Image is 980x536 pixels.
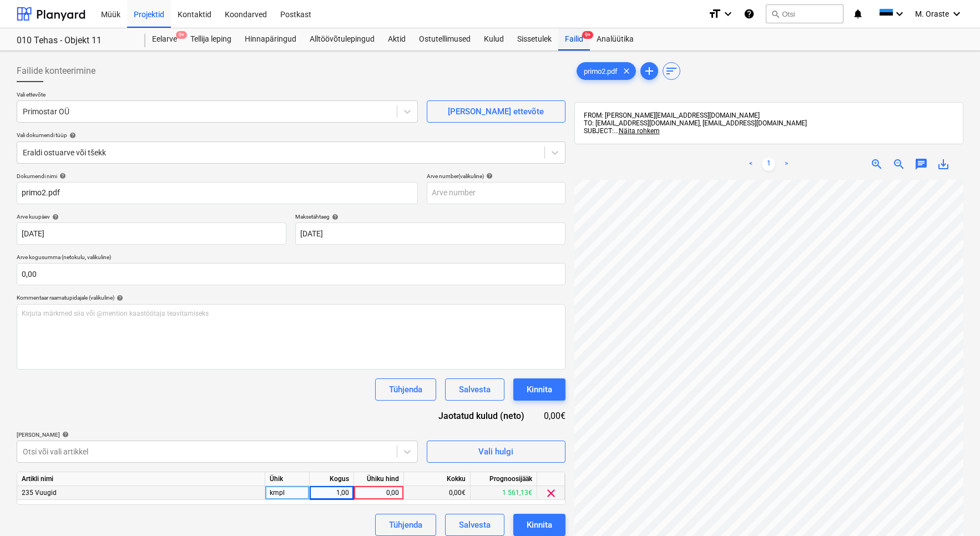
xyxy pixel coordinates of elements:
[643,64,656,78] span: add
[950,7,963,21] i: keyboard_arrow_down
[544,487,558,500] span: clear
[17,182,418,204] input: Dokumendi nimi
[870,158,883,171] span: zoom_in
[582,31,593,39] span: 9+
[427,173,565,180] div: Arve number (valikuline)
[893,7,906,21] i: keyboard_arrow_down
[484,173,493,179] span: help
[744,7,755,21] i: Abikeskus
[771,9,780,18] span: search
[427,100,565,123] button: [PERSON_NAME] ettevõte
[17,213,286,220] div: Arve kuupäev
[404,472,471,486] div: Kokku
[22,489,57,497] span: 235 Vuugid
[584,127,614,135] span: SUBJECT:
[427,441,565,463] button: Vali hulgi
[184,28,238,50] a: Tellija leping
[381,28,412,50] a: Aktid
[584,119,807,127] span: TO: [EMAIL_ADDRESS][DOMAIN_NAME], [EMAIL_ADDRESS][DOMAIN_NAME]
[389,518,422,532] div: Tühjenda
[375,378,436,401] button: Tühjenda
[421,409,542,422] div: Jaotatud kulud (neto)
[744,158,757,171] a: Previous page
[448,104,544,119] div: [PERSON_NAME] ettevõte
[17,294,565,301] div: Kommentaar raamatupidajale (valikuline)
[354,472,404,486] div: Ühiku hind
[295,223,565,245] input: Tähtaega pole määratud
[620,64,633,78] span: clear
[404,486,471,500] div: 0,00€
[762,158,775,171] a: Page 1 is your current page
[17,132,565,139] div: Vali dokumendi tüüp
[511,28,558,50] a: Sissetulek
[619,127,660,135] span: Näita rohkem
[17,35,132,47] div: 010 Tehas - Objekt 11
[17,254,565,263] p: Arve kogusumma (netokulu, valikuline)
[389,382,422,397] div: Tühjenda
[17,472,265,486] div: Artikli nimi
[17,431,418,438] div: [PERSON_NAME]
[314,486,349,500] div: 1,00
[780,158,793,171] a: Next page
[145,28,184,50] div: Eelarve
[852,7,863,21] i: notifications
[558,28,590,50] div: Failid
[330,214,339,220] span: help
[445,378,504,401] button: Salvesta
[265,472,310,486] div: Ühik
[590,28,640,50] a: Analüütika
[584,112,760,119] span: FROM: [PERSON_NAME][EMAIL_ADDRESS][DOMAIN_NAME]
[17,223,286,245] input: Arve kuupäeva pole määratud.
[527,518,552,532] div: Kinnita
[67,132,76,139] span: help
[577,62,636,80] div: primo2.pdf
[665,64,678,78] span: sort
[445,514,504,536] button: Salvesta
[17,64,95,78] span: Failide konteerimine
[527,382,552,397] div: Kinnita
[114,295,123,301] span: help
[295,213,565,220] div: Maksetähtaeg
[459,518,491,532] div: Salvesta
[238,28,303,50] a: Hinnapäringud
[477,28,511,50] a: Kulud
[513,378,565,401] button: Kinnita
[614,127,660,135] span: ...
[265,486,310,500] div: kmpl
[937,158,950,171] span: save_alt
[915,9,949,18] span: M. Oraste
[892,158,906,171] span: zoom_out
[471,486,537,500] div: 1 561,13€
[375,514,436,536] button: Tühjenda
[721,7,735,21] i: keyboard_arrow_down
[60,431,69,438] span: help
[915,158,928,171] span: chat
[17,173,418,180] div: Dokumendi nimi
[478,444,513,459] div: Vali hulgi
[145,28,184,50] a: Eelarve9+
[176,31,187,39] span: 9+
[577,67,624,75] span: primo2.pdf
[427,182,565,204] input: Arve number
[471,472,537,486] div: Prognoosijääk
[303,28,381,50] a: Alltöövõtulepingud
[459,382,491,397] div: Salvesta
[310,472,354,486] div: Kogus
[412,28,477,50] a: Ostutellimused
[558,28,590,50] a: Failid9+
[17,91,418,100] p: Vali ettevõte
[57,173,66,179] span: help
[766,4,843,23] button: Otsi
[50,214,59,220] span: help
[542,409,565,422] div: 0,00€
[708,7,721,21] i: format_size
[17,263,565,285] input: Arve kogusumma (netokulu, valikuline)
